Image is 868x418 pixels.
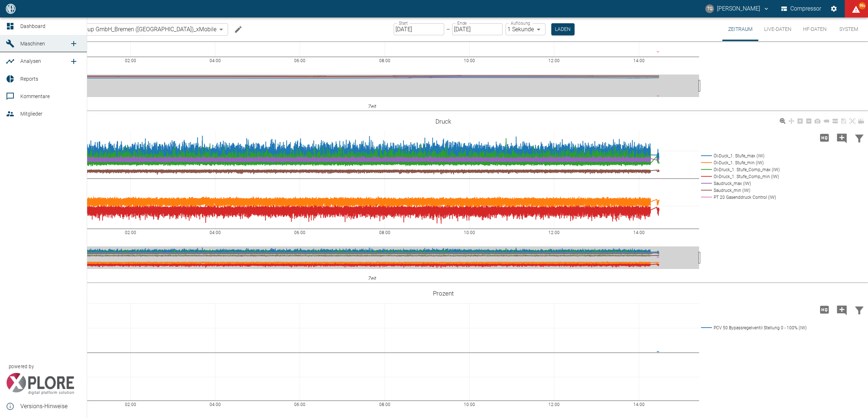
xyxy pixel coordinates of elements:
[5,4,16,13] img: logo
[20,402,81,411] span: Versions-Hinweise
[457,20,467,26] label: Ende
[722,17,758,41] button: Zeitraum
[20,23,45,29] span: Dashboard
[20,76,38,82] span: Reports
[20,41,45,47] span: Maschinen
[859,2,866,9] span: 99+
[38,25,216,33] span: 18.0005_ArianeGroup GmbH_Bremen ([GEOGRAPHIC_DATA])_xMobile
[816,134,833,141] span: Hohe Auflösung
[705,4,714,13] div: TG
[20,111,42,117] span: Mitglieder
[758,17,797,41] button: Live-Daten
[394,23,444,35] input: DD.MM.YYYY
[832,17,865,41] button: System
[704,2,771,15] button: thomas.gregoir@neuman-esser.com
[6,373,74,395] img: Xplore Logo
[452,23,503,35] input: DD.MM.YYYY
[231,22,246,37] button: Machine bearbeiten
[511,20,530,26] label: Auflösung
[27,25,216,34] a: 18.0005_ArianeGroup GmbH_Bremen ([GEOGRAPHIC_DATA])_xMobile
[851,128,868,147] button: Daten filtern
[66,36,81,51] a: new /machines
[20,58,41,64] span: Analysen
[851,300,868,319] button: Daten filtern
[833,128,851,147] button: Kommentar hinzufügen
[66,54,81,69] a: new /analyses/list/0
[833,300,851,319] button: Kommentar hinzufügen
[399,20,408,26] label: Start
[797,17,832,41] button: HF-Daten
[780,2,823,15] button: Compressor
[20,93,50,99] span: Kommentare
[816,306,833,313] span: Hohe Auflösung
[827,2,840,15] button: Einstellungen
[506,23,545,35] div: 1 Sekunde
[9,363,34,370] span: powered by
[551,23,575,35] button: Laden
[446,25,450,33] p: –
